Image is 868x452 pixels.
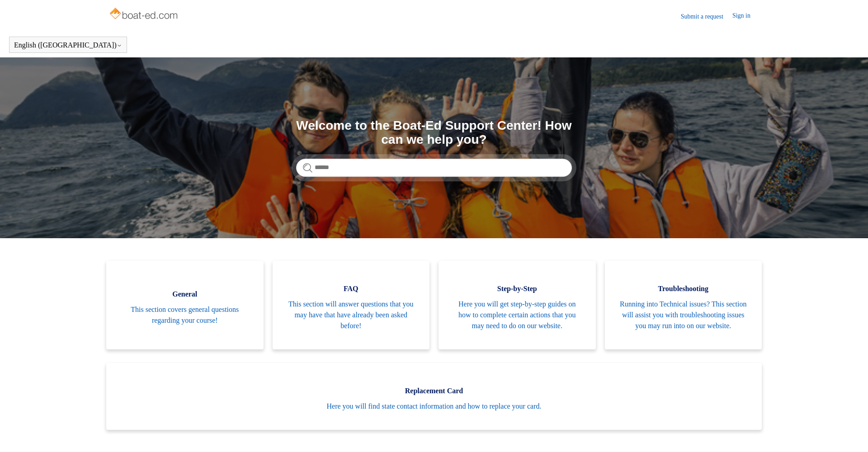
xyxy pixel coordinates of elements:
[452,299,582,331] span: Here you will get step-by-step guides on how to complete certain actions that you may need to do ...
[296,119,572,147] h1: Welcome to the Boat-Ed Support Center! How can we help you?
[286,299,416,331] span: This section will answer questions that you may have that have already been asked before!
[120,401,748,412] span: Here you will find state contact information and how to replace your card.
[838,422,861,445] div: Live chat
[681,12,732,21] a: Submit a request
[120,386,748,396] span: Replacement Card
[120,304,250,326] span: This section covers general questions regarding your course!
[732,11,759,22] a: Sign in
[296,159,572,177] input: Search
[286,283,416,294] span: FAQ
[618,299,749,331] span: Running into Technical issues? This section will assist you with troubleshooting issues you may r...
[605,261,762,349] a: Troubleshooting Running into Technical issues? This section will assist you with troubleshooting ...
[106,261,264,349] a: General This section covers general questions regarding your course!
[106,363,762,430] a: Replacement Card Here you will find state contact information and how to replace your card.
[108,5,180,24] img: Boat-Ed Help Center home page
[618,283,749,294] span: Troubleshooting
[14,41,122,49] button: English ([GEOGRAPHIC_DATA])
[273,261,430,349] a: FAQ This section will answer questions that you may have that have already been asked before!
[120,289,250,300] span: General
[439,261,596,349] a: Step-by-Step Here you will get step-by-step guides on how to complete certain actions that you ma...
[452,283,582,294] span: Step-by-Step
